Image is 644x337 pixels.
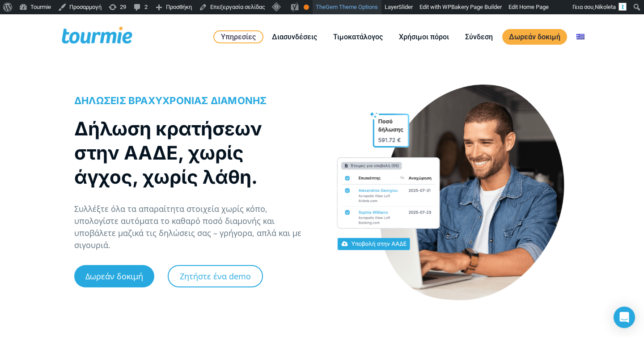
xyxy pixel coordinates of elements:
[502,29,567,45] a: Δωρεάν δοκιμή
[304,4,309,10] div: OK
[326,31,390,42] a: Τιμοκατάλογος
[265,31,324,42] a: Διασυνδέσεις
[74,265,154,287] a: Δωρεάν δοκιμή
[595,4,616,10] span: Nikoleta
[213,30,263,43] a: Υπηρεσίες
[74,117,304,189] h1: Δήλωση κρατήσεων στην ΑΑΔΕ, χωρίς άγχος, χωρίς λάθη.
[74,203,313,251] p: Συλλέξτε όλα τα απαραίτητα στοιχεία χωρίς κόπο, υπολογίστε αυτόματα το καθαρό ποσό διαμονής και υ...
[74,95,267,106] span: ΔΗΛΩΣΕΙΣ ΒΡΑΧΥΧΡΟΝΙΑΣ ΔΙΑΜΟΝΗΣ
[168,265,263,287] a: Ζητήστε ένα demo
[458,31,500,42] a: Σύνδεση
[614,307,635,328] div: Open Intercom Messenger
[392,31,456,42] a: Χρήσιμοι πόροι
